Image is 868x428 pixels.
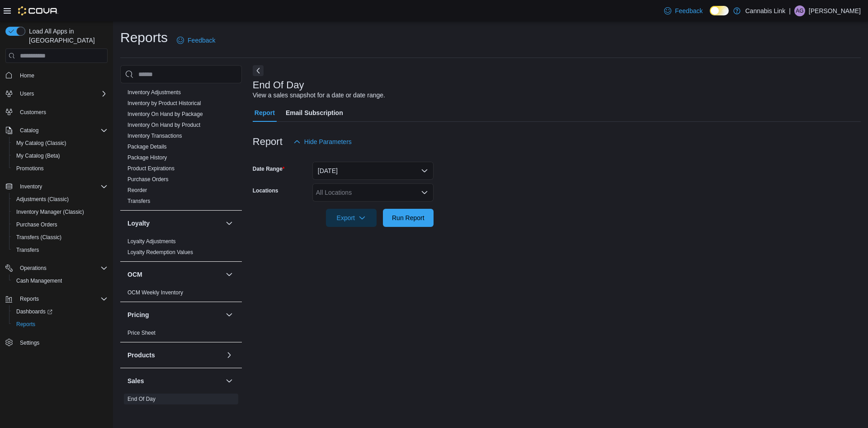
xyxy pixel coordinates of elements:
[127,187,147,193] a: Reorder
[13,232,65,243] a: Transfers (Classic)
[789,5,791,16] p: |
[9,218,111,231] button: Purchase Orders
[16,88,38,99] button: Users
[120,29,168,47] h1: Reports
[20,90,34,97] span: Users
[16,277,62,284] span: Cash Management
[16,125,108,136] span: Catalog
[127,249,193,256] span: Loyalty Redemption Values
[13,207,88,217] a: Inventory Manager (Classic)
[2,87,111,100] button: Users
[13,319,39,330] a: Reports
[127,219,222,228] button: Loyalty
[253,65,264,76] button: Next
[304,137,352,146] span: Hide Parameters
[127,310,222,319] button: Pricing
[16,293,42,304] button: Reports
[13,150,64,161] a: My Catalog (Beta)
[20,72,34,79] span: Home
[127,154,167,161] a: Package History
[25,27,108,45] span: Load All Apps in [GEOGRAPHIC_DATA]
[9,206,111,218] button: Inventory Manager (Classic)
[796,5,803,16] span: AG
[224,218,235,229] button: Loyalty
[13,138,70,149] a: My Catalog (Classic)
[13,219,61,230] a: Purchase Orders
[18,6,58,15] img: Cova
[253,136,283,147] h3: Report
[9,305,111,318] a: Dashboards
[127,187,147,194] span: Reorder
[9,162,111,175] button: Promotions
[253,187,278,194] label: Locations
[127,89,181,96] a: Inventory Adjustments
[2,262,111,274] button: Operations
[16,139,66,147] span: My Catalog (Classic)
[127,238,176,245] span: Loyalty Adjustments
[392,213,425,222] span: Run Report
[2,336,111,349] button: Settings
[13,138,108,149] span: My Catalog (Classic)
[127,154,167,161] span: Package History
[2,293,111,305] button: Reports
[127,395,156,403] span: End Of Day
[127,100,201,107] span: Inventory by Product Historical
[16,107,50,118] a: Customers
[13,194,72,205] a: Adjustments (Classic)
[421,189,428,196] button: Open list of options
[16,70,38,81] a: Home
[13,194,108,205] span: Adjustments (Classic)
[127,143,167,150] span: Package Details
[253,165,285,173] label: Date Range
[286,104,343,122] span: Email Subscription
[127,238,176,245] a: Loyalty Adjustments
[224,309,235,320] button: Pricing
[794,5,805,16] div: Ashley Gooder
[20,339,39,346] span: Settings
[127,330,156,336] a: Price Sheet
[16,337,108,348] span: Settings
[253,80,304,91] h3: End Of Day
[13,232,108,243] span: Transfers (Classic)
[326,209,377,227] button: Export
[660,2,706,20] a: Feedback
[2,68,111,82] button: Home
[20,295,39,303] span: Reports
[675,6,703,15] span: Feedback
[255,104,275,122] span: Report
[16,125,42,136] button: Catalog
[383,209,434,227] button: Run Report
[173,31,219,49] a: Feedback
[127,270,142,279] h3: OCM
[710,6,729,15] input: Dark Mode
[9,274,111,287] button: Cash Management
[120,327,242,342] div: Pricing
[745,5,785,16] p: Cannabis Link
[13,163,108,174] span: Promotions
[127,176,169,183] span: Purchase Orders
[127,376,144,385] h3: Sales
[127,197,150,205] span: Transfers
[127,144,167,150] a: Package Details
[16,337,43,348] a: Settings
[13,163,47,174] a: Promotions
[2,180,111,193] button: Inventory
[13,150,108,161] span: My Catalog (Beta)
[9,318,111,331] button: Reports
[20,264,47,272] span: Operations
[16,106,108,118] span: Customers
[290,133,355,151] button: Hide Parameters
[127,132,182,139] span: Inventory Transactions
[127,176,169,183] a: Purchase Orders
[127,219,150,228] h3: Loyalty
[9,137,111,149] button: My Catalog (Classic)
[127,133,182,139] a: Inventory Transactions
[127,376,222,385] button: Sales
[13,207,108,217] span: Inventory Manager (Classic)
[224,375,235,386] button: Sales
[127,310,149,319] h3: Pricing
[127,289,183,296] span: OCM Weekly Inventory
[224,350,235,361] button: Products
[127,165,175,172] a: Product Expirations
[20,127,38,134] span: Catalog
